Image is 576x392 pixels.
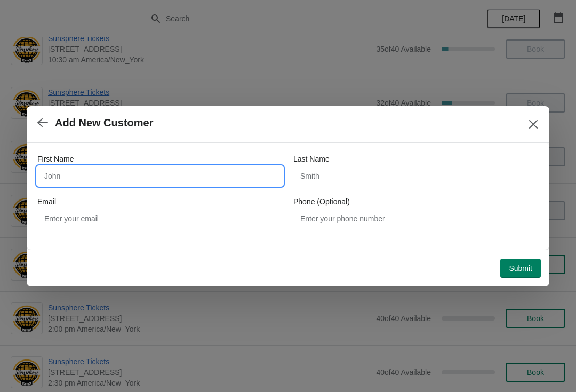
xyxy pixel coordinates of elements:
[524,115,543,134] button: Close
[293,196,350,207] label: Phone (Optional)
[293,209,539,228] input: Enter your phone number
[293,166,539,186] input: Smith
[509,264,532,273] span: Submit
[55,117,153,129] h2: Add New Customer
[37,196,56,207] label: Email
[37,166,283,186] input: John
[500,259,541,278] button: Submit
[293,154,330,164] label: Last Name
[37,209,283,228] input: Enter your email
[37,154,74,164] label: First Name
